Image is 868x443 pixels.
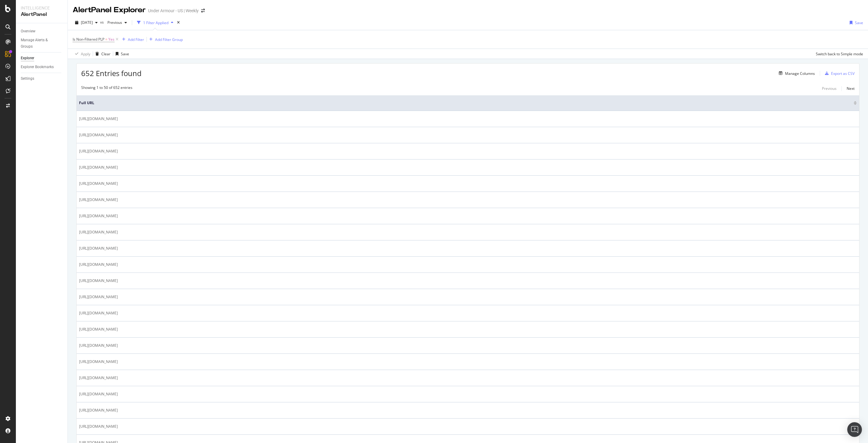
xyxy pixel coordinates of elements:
[81,68,142,78] span: 652 Entries found
[73,37,104,42] span: Is Non-Filtered PLP
[105,20,122,25] span: Previous
[79,181,118,187] span: [URL][DOMAIN_NAME]
[79,132,118,138] span: [URL][DOMAIN_NAME]
[143,20,168,25] div: 1 Filter Applied
[79,423,118,430] span: [URL][DOMAIN_NAME]
[822,85,837,92] button: Previous
[79,116,118,122] span: [URL][DOMAIN_NAME]
[73,49,90,59] button: Apply
[21,64,54,70] div: Explorer Bookmarks
[813,49,863,59] button: Switch back to Simple mode
[831,71,855,76] div: Export as CSV
[73,18,100,27] button: [DATE]
[147,36,183,43] button: Add Filter Group
[155,37,183,42] div: Add Filter Group
[79,407,118,413] span: [URL][DOMAIN_NAME]
[785,71,815,76] div: Manage Columns
[847,85,855,92] button: Next
[21,64,63,70] a: Explorer Bookmarks
[101,51,110,57] div: Clear
[79,375,118,381] span: [URL][DOMAIN_NAME]
[81,51,90,57] div: Apply
[176,20,181,26] div: times
[816,51,863,57] div: Switch back to Simple mode
[201,9,205,13] div: arrow-right-arrow-left
[847,86,855,91] div: Next
[822,86,837,91] div: Previous
[93,49,110,59] button: Clear
[79,342,118,349] span: [URL][DOMAIN_NAME]
[105,37,107,42] span: =
[847,422,862,437] div: Open Intercom Messenger
[79,326,118,332] span: [URL][DOMAIN_NAME]
[21,11,63,18] div: AlertPanel
[21,5,63,11] div: Intelligence
[21,37,63,50] a: Manage Alerts & Groups
[81,20,93,25] span: 2025 Sep. 21st
[79,278,118,284] span: [URL][DOMAIN_NAME]
[79,294,118,300] span: [URL][DOMAIN_NAME]
[135,18,176,27] button: 1 Filter Applied
[21,75,34,82] div: Settings
[21,37,57,50] div: Manage Alerts & Groups
[79,197,118,203] span: [URL][DOMAIN_NAME]
[121,51,129,57] div: Save
[776,70,815,77] button: Manage Columns
[148,8,199,14] div: Under Armour - US | Weekly
[79,310,118,316] span: [URL][DOMAIN_NAME]
[108,35,114,44] span: Yes
[79,100,852,106] span: Full URL
[79,391,118,397] span: [URL][DOMAIN_NAME]
[21,55,63,61] a: Explorer
[21,75,63,82] a: Settings
[113,49,129,59] button: Save
[128,37,144,42] div: Add Filter
[79,359,118,365] span: [URL][DOMAIN_NAME]
[100,20,105,25] span: vs
[79,148,118,154] span: [URL][DOMAIN_NAME]
[79,213,118,219] span: [URL][DOMAIN_NAME]
[823,68,855,78] button: Export as CSV
[105,18,129,27] button: Previous
[79,229,118,235] span: [URL][DOMAIN_NAME]
[847,18,863,27] button: Save
[73,5,146,15] div: AlertPanel Explorer
[21,55,34,61] div: Explorer
[120,36,144,43] button: Add Filter
[79,245,118,251] span: [URL][DOMAIN_NAME]
[21,28,35,35] div: Overview
[21,28,63,35] a: Overview
[79,262,118,268] span: [URL][DOMAIN_NAME]
[79,164,118,170] span: [URL][DOMAIN_NAME]
[81,85,132,92] div: Showing 1 to 50 of 652 entries
[855,20,863,25] div: Save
